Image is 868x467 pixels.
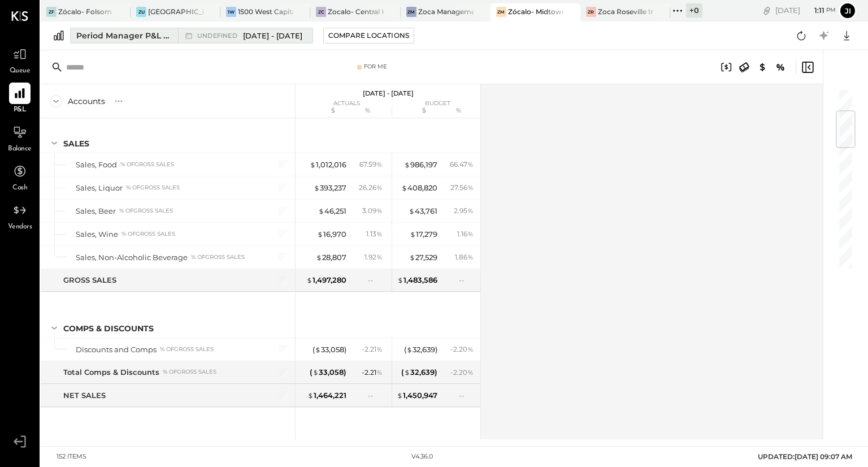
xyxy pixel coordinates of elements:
[328,31,409,40] div: Compare Locations
[301,106,346,115] div: $
[163,368,216,376] div: % of GROSS SALES
[120,161,174,168] div: % of GROSS SALES
[310,159,346,170] div: 1,012,016
[598,7,653,16] div: Zoca Roseville Inc.
[440,106,477,115] div: %
[316,252,346,263] div: 28,807
[1,122,39,154] a: Balance
[318,206,346,217] div: 46,251
[467,252,474,261] span: %
[839,2,857,20] button: ji
[68,96,105,107] div: Accounts
[310,367,346,378] div: ( 33,058 )
[457,229,474,239] div: 1.16
[397,275,403,284] span: $
[459,275,474,285] div: --
[411,452,433,461] div: v 4.36.0
[376,206,383,215] span: %
[409,206,415,215] span: $
[316,7,326,17] div: ZC
[496,7,506,17] div: ZM
[418,7,474,16] div: Zoca Management Services Inc
[406,345,413,354] span: $
[450,367,474,378] div: - 2.20
[314,183,320,192] span: $
[366,229,383,239] div: 1.13
[758,452,852,461] span: UPDATED: [DATE] 09:07 AM
[450,183,474,193] div: 27.56
[397,391,403,400] span: $
[404,344,437,355] div: ( 32,639 )
[328,7,383,16] div: Zocalo- Central Kitchen (Commissary)
[296,101,380,106] div: actuals
[586,7,596,17] div: ZR
[191,253,245,261] div: % of GROSS SALES
[387,101,471,106] div: budget
[63,390,106,401] div: NET SALES
[392,106,437,115] div: $
[316,253,322,262] span: $
[63,138,89,149] div: SALES
[70,28,313,44] button: Period Manager P&L Comparison undefined[DATE] - [DATE]
[450,159,474,170] div: 66.47
[364,63,387,71] div: For Me
[76,183,123,193] div: Sales, Liquor
[1,83,39,115] a: P&L
[508,7,563,16] div: Zócalo- Midtown (Zoca Inc.)
[76,252,188,263] div: Sales, Non-Alcoholic Beverage
[307,390,346,401] div: 1,464,221
[63,367,159,378] div: Total Comps & Discounts
[121,230,175,238] div: % of GROSS SALES
[57,452,86,461] div: 152 items
[317,229,346,240] div: 16,970
[46,7,57,17] div: ZF
[401,183,437,193] div: 408,820
[376,183,383,192] span: %
[368,275,383,285] div: --
[1,44,39,76] a: Queue
[467,367,474,377] span: %
[376,367,383,377] span: %
[58,7,112,16] div: Zócalo- Folsom
[76,30,171,41] div: Period Manager P&L Comparison
[12,183,27,193] span: Cash
[310,160,316,169] span: $
[467,159,474,168] span: %
[409,252,437,263] div: 27,529
[775,5,836,16] div: [DATE]
[306,275,313,284] span: $
[401,367,437,378] div: ( 32,639 )
[1,200,39,232] a: Vendors
[10,66,31,76] span: Queue
[359,183,383,193] div: 26.26
[119,207,173,215] div: % of GROSS SALES
[404,160,410,169] span: $
[359,159,383,170] div: 67.59
[317,230,323,239] span: $
[313,367,319,377] span: $
[454,206,474,216] div: 2.95
[410,229,437,240] div: 17,279
[136,7,146,17] div: ZU
[8,222,32,232] span: Vendors
[397,390,437,401] div: 1,450,947
[349,106,386,115] div: %
[160,345,214,353] div: % of GROSS SALES
[450,344,474,354] div: - 2.20
[401,183,407,192] span: $
[126,184,180,192] div: % of GROSS SALES
[226,7,236,17] div: 1W
[467,344,474,353] span: %
[404,159,437,170] div: 986,197
[406,7,416,17] div: ZM
[76,229,118,240] div: Sales, Wine
[761,5,772,16] div: copy link
[76,344,157,355] div: Discounts and Comps
[313,344,346,355] div: ( 33,058 )
[243,31,302,41] span: [DATE] - [DATE]
[8,144,32,154] span: Balance
[63,323,154,334] div: Comps & Discounts
[376,159,383,168] span: %
[14,105,27,115] span: P&L
[459,391,474,400] div: --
